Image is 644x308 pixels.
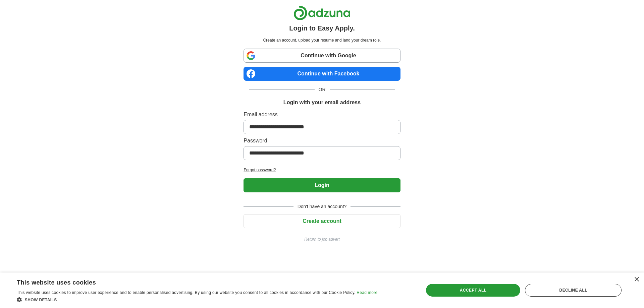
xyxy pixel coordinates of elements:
[357,290,377,295] a: Read more, opens a new window
[634,277,639,282] div: Close
[525,284,622,297] div: Decline all
[244,178,400,192] button: Login
[244,111,400,119] label: Email address
[245,37,399,43] p: Create an account, upload your resume and land your dream role.
[244,167,400,173] a: Forgot password?
[293,5,351,20] img: Adzuna logo
[17,296,377,303] div: Show details
[244,49,400,63] a: Continue with Google
[17,276,361,287] div: This website uses cookies
[244,67,400,81] a: Continue with Facebook
[244,214,400,228] button: Create account
[17,290,356,295] span: This website uses cookies to improve user experience and to enable personalised advertising. By u...
[25,298,57,302] span: Show details
[244,236,400,242] a: Return to job advert
[289,23,355,33] h1: Login to Easy Apply.
[283,99,361,107] h1: Login with your email address
[426,284,521,297] div: Accept all
[293,203,351,210] span: Don't have an account?
[244,137,400,145] label: Password
[315,86,330,93] span: OR
[244,218,400,224] a: Create account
